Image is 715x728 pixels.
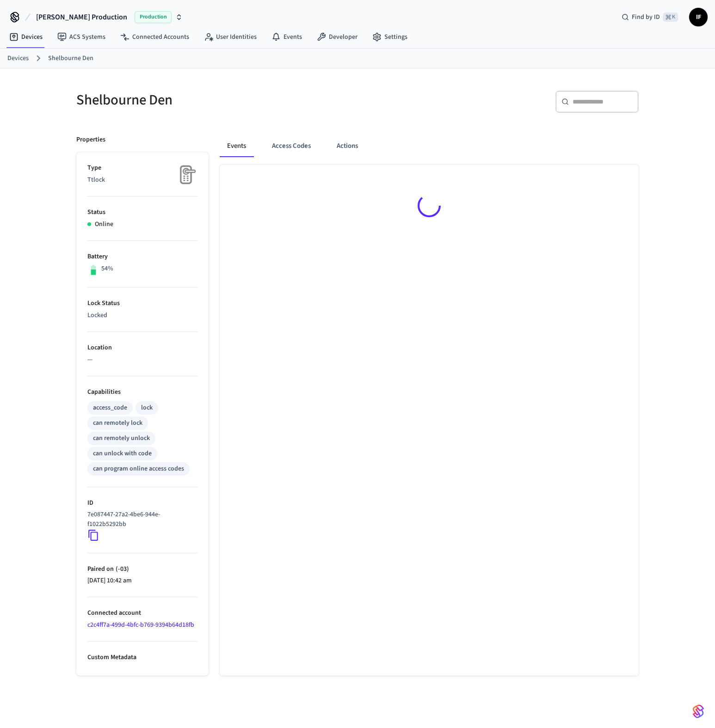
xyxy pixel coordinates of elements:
div: ant example [220,135,639,157]
p: Capabilities [87,387,197,397]
p: Battery [87,252,197,262]
div: can program online access codes [93,464,184,474]
p: Type [87,163,197,173]
p: ID [87,498,197,508]
button: IF [689,8,708,26]
div: access_code [93,403,127,413]
a: Developer [309,29,365,45]
div: can remotely unlock [93,434,150,443]
a: Shelbourne Den [48,54,93,63]
p: 7e087447-27a2-4be6-944e-f1022b5292bb [87,510,194,529]
p: Location [87,343,197,353]
a: ACS Systems [50,29,113,45]
span: ( -03 ) [114,564,129,574]
p: Locked [87,311,197,320]
img: Placeholder Lock Image [174,163,197,186]
span: Find by ID [632,12,660,22]
p: Online [95,220,113,229]
p: Status [87,208,197,217]
span: Production [135,11,172,23]
p: Lock Status [87,299,197,308]
a: User Identities [197,29,264,45]
a: Devices [7,54,29,63]
p: Paired on [87,564,197,574]
img: SeamLogoGradient.69752ec5.svg [693,704,704,719]
div: Find by ID⌘ K [614,9,685,25]
p: Connected account [87,608,197,618]
a: Events [264,29,309,45]
p: Ttlock [87,175,197,185]
div: can remotely lock [93,418,142,428]
span: [PERSON_NAME] Production [36,12,127,23]
p: Properties [76,135,105,145]
div: can unlock with code [93,449,152,459]
p: Custom Metadata [87,653,197,662]
span: ⌘ K [663,12,678,22]
button: Access Codes [265,135,318,157]
span: IF [690,9,707,25]
a: Devices [2,29,50,45]
button: Actions [329,135,365,157]
h5: Shelbourne Den [76,91,352,110]
a: c2c4ff7a-499d-4bfc-b769-9394b64d18fb [87,620,194,630]
div: lock [141,403,153,413]
button: Events [220,135,253,157]
p: [DATE] 10:42 am [87,576,197,586]
a: Settings [365,29,415,45]
p: — [87,355,197,365]
p: 54% [101,264,113,274]
a: Connected Accounts [113,29,197,45]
